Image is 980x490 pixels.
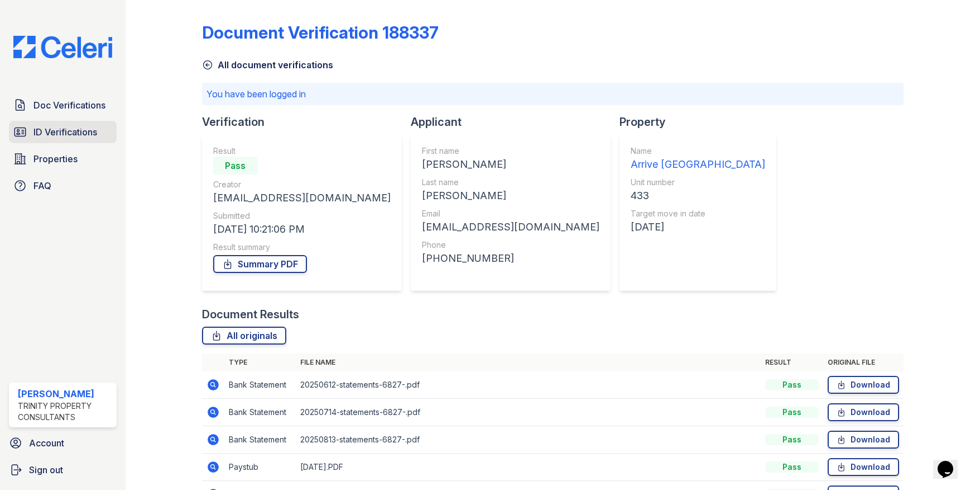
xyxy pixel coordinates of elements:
div: [PERSON_NAME] [422,157,599,172]
a: All document verifications [202,58,333,72]
div: [DATE] 10:21:06 PM [213,222,391,237]
a: Doc Verifications [9,94,117,116]
div: [PERSON_NAME] [18,387,112,401]
div: [PHONE_NUMBER] [422,251,599,266]
a: Download [828,403,899,421]
div: [DATE] [631,219,765,235]
td: 20250714-statements-6827-.pdf [296,399,761,426]
p: You have been logged in [206,87,899,101]
a: Summary PDF [213,255,307,273]
th: Type [224,354,296,371]
td: Bank Statement [224,399,296,426]
a: FAQ [9,175,117,197]
td: Paystub [224,454,296,481]
div: Submitted [213,210,391,222]
span: Sign out [29,463,63,477]
a: All originals [202,327,286,345]
div: Arrive [GEOGRAPHIC_DATA] [631,157,765,172]
div: Result summary [213,242,391,253]
div: [EMAIL_ADDRESS][DOMAIN_NAME] [422,219,599,235]
div: First name [422,145,599,157]
div: Applicant [411,114,619,130]
div: Document Verification 188337 [202,22,439,43]
div: Property [619,114,785,130]
th: Result [761,354,823,371]
td: [DATE].PDF [296,454,761,481]
div: Target move in date [631,208,765,219]
a: Download [828,376,899,394]
span: Properties [33,152,78,166]
span: FAQ [33,179,51,192]
div: Verification [202,114,411,130]
div: Last name [422,177,599,188]
div: Trinity Property Consultants [18,401,112,423]
div: Pass [765,407,819,418]
span: ID Verifications [33,125,97,139]
a: Account [4,432,121,454]
td: Bank Statement [224,426,296,454]
th: File name [296,354,761,371]
div: [EMAIL_ADDRESS][DOMAIN_NAME] [213,190,391,206]
th: Original file [823,354,904,371]
div: Pass [765,461,819,473]
a: Download [828,431,899,449]
div: 433 [631,188,765,204]
td: Bank Statement [224,371,296,399]
div: Pass [213,157,258,175]
div: Name [631,145,765,157]
td: 20250612-statements-6827-.pdf [296,371,761,399]
div: Email [422,208,599,219]
a: Name Arrive [GEOGRAPHIC_DATA] [631,145,765,172]
span: Doc Verifications [33,98,105,112]
span: Account [29,436,64,450]
div: Phone [422,239,599,251]
div: [PERSON_NAME] [422,188,599,204]
div: Pass [765,434,819,445]
a: Download [828,458,899,476]
div: Result [213,145,391,157]
a: Properties [9,148,117,170]
div: Creator [213,179,391,190]
img: CE_Logo_Blue-a8612792a0a2168367f1c8372b55b34899dd931a85d93a1a3d3e32e68fde9ad4.png [4,36,121,58]
div: Unit number [631,177,765,188]
a: Sign out [4,459,121,481]
div: Document Results [202,307,299,322]
iframe: chat widget [933,445,969,479]
div: Pass [765,379,819,390]
td: 20250813-statements-6827-.pdf [296,426,761,454]
a: ID Verifications [9,121,117,143]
